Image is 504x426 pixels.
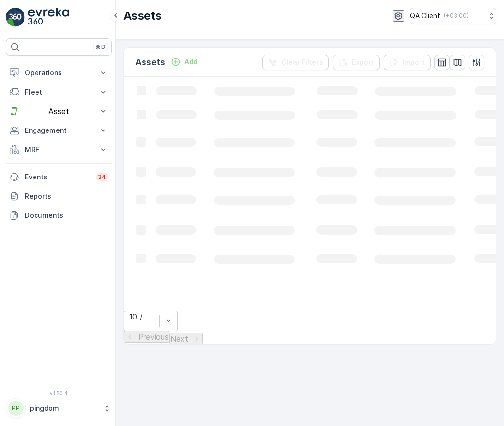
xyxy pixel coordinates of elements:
[6,187,112,206] a: Reports
[6,83,112,102] button: Fleet
[410,11,440,21] p: QA Client
[6,398,112,418] button: PPpingdom
[6,167,112,187] a: Events34
[25,145,93,154] p: MRF
[96,43,105,51] p: ⌘B
[25,68,93,78] p: Operations
[6,206,112,225] a: Documents
[25,191,108,201] p: Reports
[170,334,188,343] p: Next
[6,102,112,121] button: Asset
[25,172,90,182] p: Events
[169,333,203,344] button: Next
[25,107,93,116] p: Asset
[262,55,329,70] button: Clear Filters
[184,57,198,67] p: Add
[25,126,93,135] p: Engagement
[8,401,24,416] div: PP
[6,63,112,83] button: Operations
[6,121,112,140] button: Engagement
[333,55,380,70] button: Export
[352,58,374,67] p: Export
[6,390,112,396] span: v 1.50.4
[6,140,112,159] button: MRF
[410,8,496,24] button: QA Client(+03:00)
[281,58,323,67] p: Clear Filters
[28,8,69,27] img: logo_light-DOdMpM7g.png
[135,56,165,69] p: Assets
[403,58,425,67] p: Import
[25,87,93,97] p: Fleet
[124,331,169,343] button: Previous
[98,173,106,181] p: 34
[123,8,162,24] p: Assets
[129,312,155,321] div: 10 / Page
[6,8,25,27] img: logo
[444,12,468,20] p: ( +03:00 )
[384,55,431,70] button: Import
[25,211,108,220] p: Documents
[167,56,202,68] button: Add
[30,403,98,413] p: pingdom
[138,332,168,341] p: Previous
